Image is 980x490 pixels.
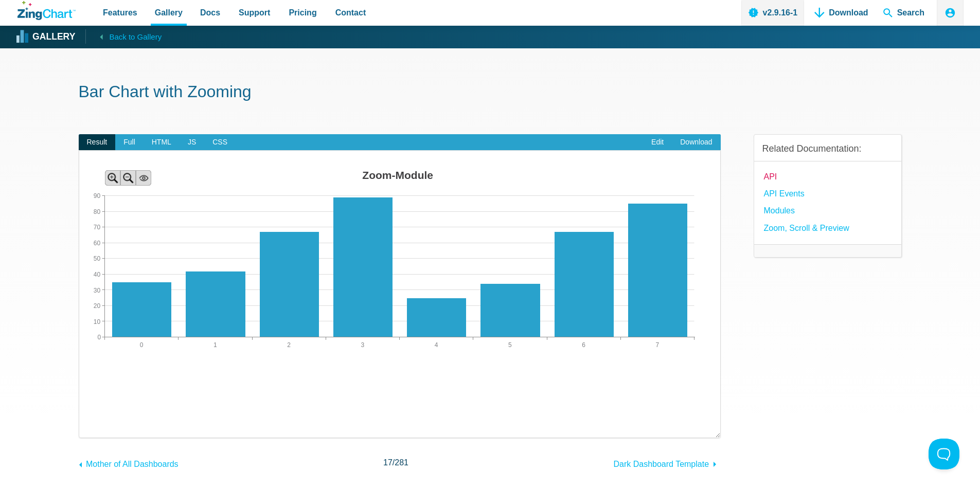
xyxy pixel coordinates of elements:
[79,150,721,438] div: ​
[929,439,959,469] iframe: Toggle Customer Support
[180,134,204,151] span: JS
[86,460,179,468] span: Mother of All Dashboards
[613,460,709,468] span: Dark Dashboard Template
[383,456,408,469] span: /
[17,29,75,45] a: Gallery
[764,187,805,201] a: API Events
[17,1,76,20] a: ZingChart Logo. Click to return to the homepage
[395,458,408,467] span: 281
[289,6,316,20] span: Pricing
[200,6,220,20] span: Docs
[115,134,144,151] span: Full
[762,143,893,155] h3: Related Documentation:
[204,134,236,151] span: CSS
[155,6,183,20] span: Gallery
[79,134,116,151] span: Result
[239,6,270,20] span: Support
[643,134,672,151] a: Edit
[672,134,720,151] a: Download
[32,32,75,42] strong: Gallery
[764,204,795,217] a: modules
[764,221,849,235] a: Zoom, Scroll & Preview
[79,81,902,104] h1: Bar Chart with Zooming
[85,29,162,44] a: Back to Gallery
[109,30,162,44] span: Back to Gallery
[383,458,393,467] span: 17
[613,455,720,471] a: Dark Dashboard Template
[103,6,137,20] span: Features
[764,170,777,184] a: API
[335,6,366,20] span: Contact
[144,134,180,151] span: HTML
[79,455,179,471] a: Mother of All Dashboards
